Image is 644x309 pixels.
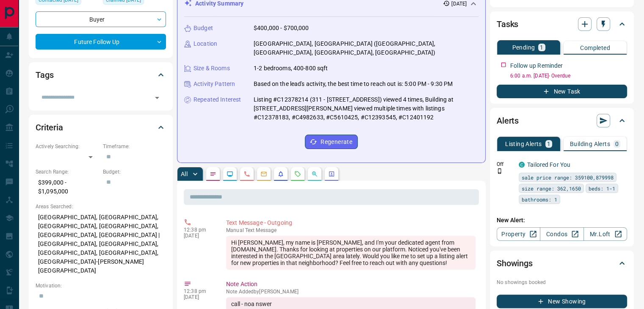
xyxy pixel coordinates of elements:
svg: Notes [210,171,216,177]
p: Actively Searching: [36,143,99,150]
svg: Agent Actions [328,171,335,177]
svg: Calls [243,171,250,177]
p: Activity Pattern [193,80,235,88]
h2: Showings [497,257,533,270]
p: $399,000 - $1,095,000 [36,176,99,199]
p: Building Alerts [570,141,610,147]
div: Buyer [36,11,166,27]
p: Motivation: [36,282,166,290]
a: Condos [540,227,583,241]
div: Tags [36,65,166,85]
p: Areas Searched: [36,203,166,210]
p: 1 [540,44,543,50]
p: $400,000 - $700,000 [254,24,309,33]
div: Alerts [497,110,627,131]
button: Open [151,92,163,104]
p: Based on the lead's activity, the best time to reach out is: 5:00 PM - 9:30 PM [254,80,453,88]
span: sale price range: 359100,879998 [522,173,614,182]
svg: Emails [260,171,267,177]
p: 1-2 bedrooms, 400-800 sqft [254,64,328,73]
h2: Tags [36,68,53,82]
button: Regenerate [305,135,358,149]
p: 6:00 a.m. [DATE] - Overdue [510,72,627,80]
p: 0 [615,141,619,147]
p: Pending [512,44,535,50]
a: Mr.Loft [583,227,627,241]
div: Future Follow Up [36,34,166,50]
p: Budget: [103,168,166,176]
svg: Listing Alerts [277,171,284,177]
div: Criteria [36,117,166,138]
p: Text Message [226,227,475,233]
p: Follow up Reminder [510,61,563,70]
p: [GEOGRAPHIC_DATA], [GEOGRAPHIC_DATA] ([GEOGRAPHIC_DATA], [GEOGRAPHIC_DATA], [GEOGRAPHIC_DATA], [G... [254,39,478,57]
p: Repeated Interest [193,95,241,104]
p: Off [497,160,514,168]
button: New Task [497,85,627,98]
div: Showings [497,253,627,273]
p: All [181,171,188,177]
p: Note Added by [PERSON_NAME] [226,289,475,295]
p: No showings booked [497,279,627,286]
span: size range: 362,1650 [522,184,581,193]
p: [DATE] [184,294,213,300]
svg: Push Notification Only [497,168,503,174]
p: [DATE] [184,233,213,239]
p: [GEOGRAPHIC_DATA], [GEOGRAPHIC_DATA], [GEOGRAPHIC_DATA], [GEOGRAPHIC_DATA], [GEOGRAPHIC_DATA], [G... [36,210,166,278]
h2: Criteria [36,121,63,134]
p: 1 [547,141,550,147]
p: Text Message - Outgoing [226,218,475,227]
a: Property [497,227,540,241]
p: Timeframe: [103,143,166,150]
h2: Alerts [497,114,519,127]
p: Size & Rooms [193,64,230,73]
p: Completed [580,45,610,51]
div: Tasks [497,14,627,34]
p: Listing #C12378214 (311 - [STREET_ADDRESS]) viewed 4 times, Building at [STREET_ADDRESS][PERSON_N... [254,95,478,122]
p: Search Range: [36,168,99,176]
button: New Showing [497,295,627,308]
svg: Lead Browsing Activity [227,171,233,177]
svg: Opportunities [311,171,318,177]
span: bathrooms: 1 [522,195,557,204]
p: 12:38 pm [184,288,213,294]
h2: Tasks [497,17,518,31]
div: condos.ca [519,162,525,168]
p: Listing Alerts [505,141,542,147]
a: Tailored For You [527,161,570,168]
p: Location [193,39,217,48]
div: Hi [PERSON_NAME], my name is [PERSON_NAME], and I'm your dedicated agent from [DOMAIN_NAME]. Than... [226,236,475,270]
p: Note Action [226,280,475,289]
p: 12:38 pm [184,227,213,233]
span: manual [226,227,244,233]
p: Budget [193,24,213,33]
p: New Alert: [497,216,627,225]
svg: Requests [294,171,301,177]
span: beds: 1-1 [589,184,615,193]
